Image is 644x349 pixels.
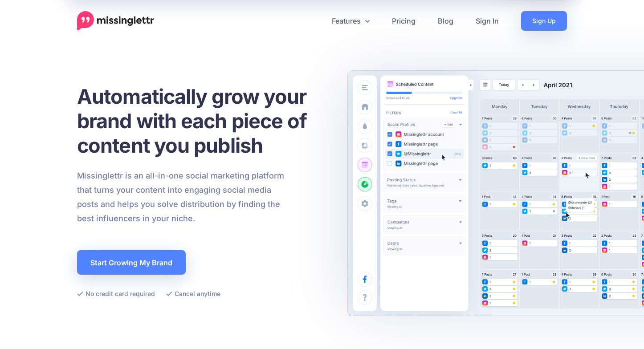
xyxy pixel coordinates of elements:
[321,11,381,31] a: Features
[77,250,186,275] a: Start Growing My Brand
[77,288,155,299] li: No credit card required
[381,11,427,31] a: Pricing
[77,169,285,226] p: Missinglettr is an all-in-one social marketing platform that turns your content into engaging soc...
[465,11,510,31] a: Sign In
[77,11,154,31] a: Home
[427,11,465,31] a: Blog
[166,288,220,299] li: Cancel anytime
[77,84,329,158] h1: Automatically grow your brand with each piece of content you publish
[521,11,567,31] a: Sign Up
